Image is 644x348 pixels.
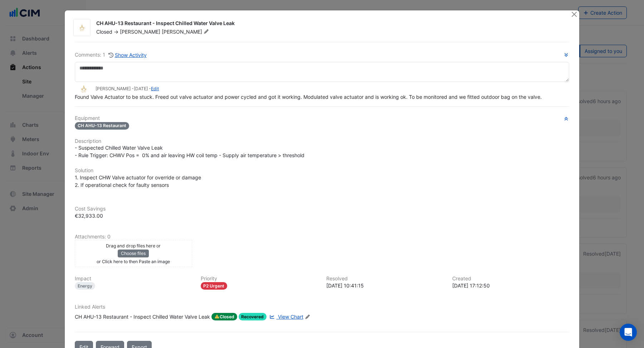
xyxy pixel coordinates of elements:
[75,206,569,212] h6: Cost Savings
[74,24,90,32] img: Adare Manor
[75,304,569,310] h6: Linked Alerts
[75,85,93,93] img: Adare Manor
[114,29,118,35] span: ->
[268,313,303,321] a: View Chart
[106,243,161,248] small: Drag and drop files here or
[75,122,129,130] span: CH AHU-13 Restaurant
[620,324,637,341] div: Open Intercom Messenger
[96,29,112,35] span: Closed
[118,250,149,257] button: Choose files
[151,86,159,91] a: Edit
[75,51,147,59] div: Comments: 1
[239,313,267,320] span: Recovered
[97,259,170,264] small: or Click here to then Paste an image
[96,20,562,28] div: CH AHU-13 Restaurant - Inspect Chilled Water Valve Leak
[75,282,95,290] div: Energy
[75,94,542,100] span: Found Valve Actuator to be stuck. Freed out valve actuator and power cycled and got it working. M...
[75,276,192,282] h6: Impact
[305,314,310,320] fa-icon: Edit Linked Alerts
[75,138,569,144] h6: Description
[134,86,148,91] span: 2025-02-04 12:48:47
[75,213,103,219] span: €32,933.00
[326,276,444,282] h6: Resolved
[201,276,318,282] h6: Priority
[75,313,210,321] div: CH AHU-13 Restaurant - Inspect Chilled Water Valve Leak
[452,282,570,289] div: [DATE] 17:12:50
[75,145,304,158] span: - Suspected Chilled Water Valve Leak - Rule Trigger: CHWV Pos = 0% and air leaving HW coil temp -...
[278,314,303,320] span: View Chart
[75,234,569,240] h6: Attachments: 0
[201,282,228,290] div: P2 Urgent
[108,51,147,59] button: Show Activity
[326,282,444,289] div: [DATE] 10:41:15
[452,276,570,282] h6: Created
[75,174,201,188] span: 1. Inspect CHW Valve actuator for override or damage 2. If operational check for faulty sensors
[570,10,578,18] button: Close
[120,29,160,35] span: [PERSON_NAME]
[211,313,237,321] span: Closed
[75,115,569,121] h6: Equipment
[162,28,210,35] span: [PERSON_NAME]
[75,168,569,174] h6: Solution
[96,86,159,92] small: [PERSON_NAME] - -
